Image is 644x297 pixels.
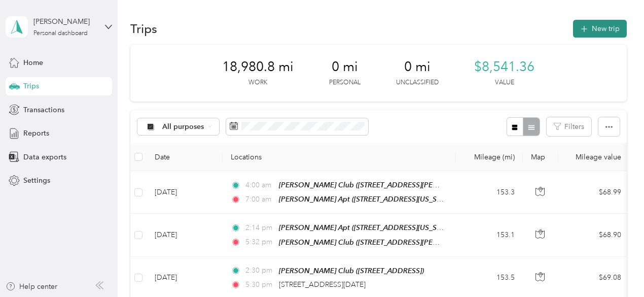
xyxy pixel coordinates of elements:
span: [PERSON_NAME] Apt ([STREET_ADDRESS][US_STATE]) [279,195,455,204]
th: Map [523,143,558,171]
span: 2:14 pm [245,222,274,234]
span: 7:00 am [245,194,274,205]
th: Mileage value [558,143,629,171]
td: $68.90 [558,214,629,256]
td: $68.99 [558,171,629,214]
button: Help center [6,281,57,292]
span: Transactions [23,105,64,115]
span: 0 mi [332,59,358,75]
p: Value [495,78,514,87]
span: [STREET_ADDRESS][DATE] [279,280,366,289]
p: Personal [329,78,361,87]
span: 0 mi [404,59,431,75]
th: Date [147,143,223,171]
th: Locations [223,143,456,171]
span: 18,980.8 mi [222,59,294,75]
div: [PERSON_NAME] [33,16,97,27]
iframe: Everlance-gr Chat Button Frame [587,240,644,297]
th: Mileage (mi) [456,143,523,171]
span: 5:32 pm [245,237,274,248]
span: Trips [23,81,39,91]
span: 4:00 am [245,180,274,191]
td: [DATE] [147,171,223,214]
div: Personal dashboard [33,30,88,37]
button: New trip [573,20,627,38]
span: 5:30 pm [245,279,274,290]
span: $8,541.36 [474,59,534,75]
td: 153.3 [456,171,523,214]
span: Data exports [23,152,66,162]
td: [DATE] [147,214,223,256]
h1: Trips [130,23,157,34]
span: [PERSON_NAME] Club ([STREET_ADDRESS][PERSON_NAME]) [279,238,481,247]
span: [PERSON_NAME] Apt ([STREET_ADDRESS][US_STATE]) [279,223,455,232]
span: Home [23,57,43,68]
p: Work [248,78,267,87]
span: Reports [23,128,49,139]
td: 153.1 [456,214,523,256]
span: Settings [23,175,50,186]
span: [PERSON_NAME] Club ([STREET_ADDRESS][PERSON_NAME]) [279,181,481,189]
span: 2:30 pm [245,265,274,276]
span: All purposes [162,123,204,130]
button: Filters [547,117,591,136]
p: Unclassified [396,78,439,87]
span: [PERSON_NAME] Club ([STREET_ADDRESS]) [279,267,424,275]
